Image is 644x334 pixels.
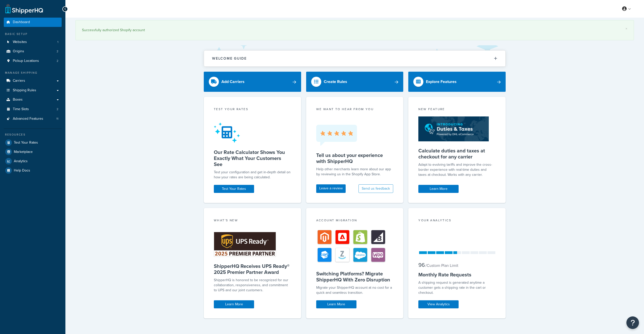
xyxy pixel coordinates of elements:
[214,218,291,224] div: What's New
[4,47,62,56] a: Origins2
[316,271,393,283] h5: Switching Platforms? Migrate ShipperHQ With Zero Disruption
[13,117,43,121] span: Advanced Features
[306,72,404,92] a: Create Rules
[4,86,62,95] a: Shipping Rules
[56,117,58,121] span: 11
[4,114,62,123] li: Advanced Features
[316,300,356,308] a: Learn More
[316,167,393,177] p: Help other merchants learn more about our app by reviewing us in the Shopify App Store.
[4,18,62,27] a: Dashboard
[57,40,58,44] span: 1
[324,78,347,85] div: Create Rules
[4,133,62,137] div: Resources
[13,59,39,63] span: Pickup Locations
[408,72,506,92] a: Explore Features
[4,105,62,114] li: Time Slots
[418,185,459,193] a: Learn More
[221,78,245,85] div: Add Carriers
[13,40,27,44] span: Websites
[4,95,62,104] a: Boxes
[57,107,58,111] span: 2
[4,47,62,56] li: Origins
[418,261,425,269] span: 96
[4,37,62,47] a: Websites1
[426,78,457,85] div: Explore Features
[625,27,627,31] a: ×
[4,138,62,147] a: Test Your Rates
[4,56,62,66] a: Pickup Locations2
[14,150,33,154] span: Marketplace
[57,59,58,63] span: 2
[204,72,301,92] a: Add Carriers
[13,107,29,111] span: Time Slots
[13,88,36,93] span: Shipping Rules
[4,56,62,66] li: Pickup Locations
[418,218,496,224] div: Your Analytics
[214,149,291,167] h5: Our Rate Calculator Shows You Exactly What Your Customers See
[82,27,627,34] div: Successfully authorized Shopify account
[418,107,496,113] div: New Feature
[316,184,346,193] a: Leave a review
[316,285,393,295] div: Migrate your ShipperHQ account at no cost for a quick and seamless transition.
[14,169,30,173] span: Help Docs
[214,278,291,293] p: ShipperHQ is honored to be recognized for our collaboration, responsiveness, and commitment to UP...
[214,300,254,308] a: Learn More
[4,157,62,166] a: Analytics
[14,141,38,145] span: Test Your Rates
[13,98,23,102] span: Boxes
[13,49,24,54] span: Origins
[4,32,62,36] div: Basic Setup
[358,184,393,193] button: Send us feedback
[418,280,496,295] div: A shipping request is generated anytime a customer gets a shipping rate in the cart or checkout.
[214,185,254,193] a: Test Your Rates
[4,147,62,156] a: Marketplace
[204,51,505,66] button: Welcome Guide
[316,152,393,164] h5: Tell us about your experience with ShipperHQ
[13,79,25,83] span: Carriers
[4,71,62,75] div: Manage Shipping
[626,316,639,329] button: Open Resource Center
[4,166,62,175] a: Help Docs
[214,170,291,180] div: Test your configuration and get in-depth detail on how your rates are being calculated.
[418,272,496,278] h5: Monthly Rate Requests
[425,263,458,268] small: / Custom Plan Limit
[4,114,62,123] a: Advanced Features11
[13,20,30,24] span: Dashboard
[212,57,247,60] h2: Welcome Guide
[316,218,393,224] div: Account Migration
[14,159,28,163] span: Analytics
[4,105,62,114] a: Time Slots2
[214,107,291,113] div: Test your rates
[316,107,393,111] p: we want to hear from you
[418,300,459,308] a: View Analytics
[57,49,58,54] span: 2
[418,148,496,160] h5: Calculate duties and taxes at checkout for any carrier
[418,162,496,177] p: Adapt to evolving tariffs and improve the cross-border experience with real-time duties and taxes...
[4,76,62,86] a: Carriers
[4,37,62,47] li: Websites
[214,263,291,275] h5: ShipperHQ Receives UPS Ready® 2025 Premier Partner Award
